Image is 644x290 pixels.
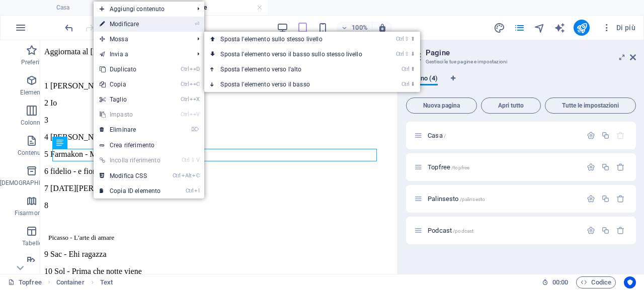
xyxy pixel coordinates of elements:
font: Tutte le impostazioni [562,102,619,109]
font: +X [193,96,199,103]
i: Pubblicare [576,22,588,34]
div: Palinsesto/palinsesto [425,196,582,202]
font: ⇧ [405,36,409,42]
font: Casa [56,4,69,11]
font: Ctrl [181,81,189,87]
font: Preferiti [21,59,43,66]
button: progetto [493,22,505,34]
font: Duplicato [110,66,136,73]
font: Sposta l'elemento verso l'alto [220,66,301,73]
font: Incolla riferimento [110,157,160,164]
a: Ctrl⬆Sposta l'elemento verso l'alto [204,62,382,77]
font: / [444,133,446,139]
font: ⇧ [191,157,195,163]
font: Nuova pagina [423,102,460,109]
font: Elementi [20,89,44,96]
div: Rimuovere [616,195,625,203]
button: Tutte le impostazioni [545,98,636,114]
font: Ctrl [396,51,404,57]
h6: Ora della sessione [542,276,569,288]
a: Ctrl+XTaglio [94,92,167,107]
span: Clicca per aprire la pagina [428,132,446,139]
font: ⌦ [191,126,199,133]
font: Colonne [21,119,44,126]
font: Ctrl [181,96,189,103]
div: Duplicato [601,226,610,235]
div: Duplicato [601,163,610,171]
i: Navigatore [534,22,545,34]
a: Ctrl⬇Sposta l'elemento verso il basso [204,77,382,92]
font: Alt [185,172,191,179]
button: pagine [513,22,525,34]
a: Ctrl⇧VIncolla riferimento [94,153,167,168]
font: ⏎ [195,21,199,27]
button: Nuova pagina [406,98,477,114]
a: Ctrl⇧⬇Sposta l'elemento verso il basso sullo stesso livello [204,47,382,62]
div: Impostazioni [587,163,595,171]
i: Undo: Change text (Ctrl+Z) [63,22,75,34]
a: CtrlAltCModifica CSS [94,168,167,183]
font: Sposta l'elemento sullo stesso livello [220,36,322,43]
div: Impostazioni [587,195,595,203]
font: Mossa [110,36,128,43]
font: Impasto [110,111,133,118]
font: /podcast [453,228,473,234]
i: Progettazione (Ctrl+Alt+Y) [494,22,505,34]
font: Contenuto [18,149,47,156]
button: Codice [576,276,616,288]
font: Apri tutto [498,102,524,109]
span: Click to select. Double-click to edit [100,276,113,288]
button: pubblicare [574,20,590,36]
font: ⇧ [405,51,409,57]
font: Eliminare [110,126,136,133]
font: Taglio [110,96,127,103]
font: Podcast [428,227,452,234]
span: Click to open page [428,163,469,171]
font: Topfree [19,278,42,286]
font: Crea riferimento [110,142,154,149]
a: Invia a [94,47,189,62]
a: ⌦Eliminare [94,122,167,137]
button: disfare [63,22,75,34]
font: Copia [110,81,126,88]
div: Impostazioni [587,131,595,140]
font: Tabelle [22,240,42,247]
span: Click to select. Double-click to edit [56,276,85,288]
font: Ctrl [173,172,181,179]
font: /topfree [451,165,469,170]
nav: briciole di pane [56,276,113,288]
font: 100% [352,24,367,31]
div: Rimuovere [616,226,625,235]
a: Fare clic per annullare la selezione. Fare doppio clic per aprire Pagine [8,276,42,288]
font: Fisarmonica [15,210,49,217]
font: Ctrl [401,81,410,87]
div: Impostazioni [587,226,595,235]
div: Casa/ [425,132,582,139]
font: Topfree [428,163,450,171]
font: Codice [591,278,611,286]
font: ⬆ [411,36,415,42]
a: Ctrl+CCopia [94,77,167,92]
button: Incentrato sull'utente [624,276,636,288]
font: +C [193,81,199,87]
font: Casa [428,132,443,139]
font: Ctrl [401,66,410,72]
font: Ctrl [181,111,189,118]
font: Modificare [110,21,139,28]
font: Pagine [426,48,450,57]
font: C [196,172,199,179]
font: ⬇ [411,81,415,87]
button: 100% [337,22,372,34]
button: navigatore [533,22,545,34]
font: 00 [552,278,559,286]
font: ⬆ [411,66,415,72]
font: Copia ID elemento [110,187,160,195]
font: Italiano (4) [406,74,438,82]
font: Aggiungi contenuto [110,6,165,13]
font: Ctrl [186,187,194,194]
i: Pagine (Ctrl+Alt+S) [514,22,525,34]
font: Ctrl [181,66,189,72]
div: Rimuovere [616,163,625,171]
div: Schede di lingua [406,74,636,93]
font: V [196,157,199,163]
